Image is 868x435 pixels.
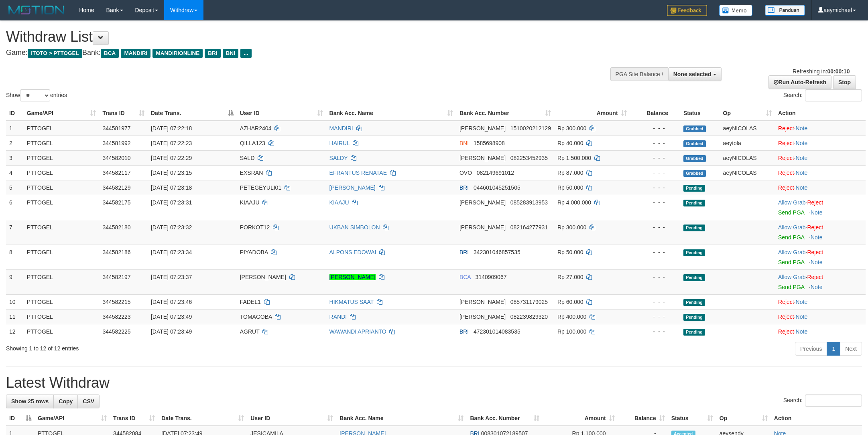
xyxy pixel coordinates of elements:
[20,89,50,101] select: Showentries
[510,125,551,132] span: Copy 1510020212129 to clipboard
[6,309,24,324] td: 11
[459,249,469,255] span: BRI
[237,106,326,121] th: User ID: activate to sort column ascending
[240,328,260,335] span: AGRUT
[336,411,467,426] th: Bank Acc. Name: activate to sort column ascending
[796,170,808,176] a: Note
[840,342,862,356] a: Next
[151,170,192,176] span: [DATE] 07:23:15
[796,140,808,146] a: Note
[633,223,677,231] div: - - -
[102,155,130,161] span: 344582010
[102,328,130,335] span: 344582225
[102,125,130,132] span: 344581977
[6,375,862,391] h1: Latest Withdraw
[459,140,469,146] span: BNI
[796,184,808,191] a: Note
[633,248,677,256] div: - - -
[24,309,100,324] td: PTTOGEL
[778,224,805,231] a: Allow Grab
[151,155,192,161] span: [DATE] 07:22:29
[240,274,286,280] span: [PERSON_NAME]
[807,199,823,206] a: Reject
[151,140,192,146] span: [DATE] 07:22:23
[775,150,866,165] td: ·
[329,199,349,206] a: KIAAJU
[633,184,677,192] div: - - -
[720,106,775,121] th: Op: activate to sort column ascending
[24,324,100,339] td: PTTOGEL
[459,199,506,206] span: [PERSON_NAME]
[329,328,386,335] a: WAWANDI APRIANTO
[557,155,591,161] span: Rp 1.500.000
[720,165,775,180] td: aeyNICOLAS
[668,411,716,426] th: Status: activate to sort column ascending
[240,199,260,206] span: KIAAJU
[240,155,255,161] span: SALD
[148,106,237,121] th: Date Trans.: activate to sort column descending
[510,199,548,206] span: Copy 085283913953 to clipboard
[459,274,471,280] span: BCA
[474,328,520,335] span: Copy 472301014083535 to clipboard
[557,199,591,206] span: Rp 4.000.000
[24,195,100,220] td: PTTOGEL
[618,411,668,426] th: Balance: activate to sort column ascending
[6,324,24,339] td: 12
[459,224,506,231] span: [PERSON_NAME]
[329,249,376,255] a: ALPONS EDOWAI
[811,259,823,265] a: Note
[329,314,347,320] a: RANDI
[833,75,856,89] a: Stop
[240,170,263,176] span: EXSRAN
[778,274,805,280] a: Allow Grab
[11,398,49,405] span: Show 25 rows
[151,224,192,231] span: [DATE] 07:23:32
[778,155,794,161] a: Reject
[683,170,706,177] span: Grabbed
[329,170,387,176] a: EFRANTUS RENATAE
[240,224,270,231] span: PORKOT12
[102,184,130,191] span: 344582129
[510,314,548,320] span: Copy 082239829320 to clipboard
[24,294,100,309] td: PTTOGEL
[811,209,823,216] a: Note
[795,342,827,356] a: Previous
[633,313,677,321] div: - - -
[240,49,251,58] span: ...
[24,165,100,180] td: PTTOGEL
[557,170,583,176] span: Rp 87.000
[329,140,350,146] a: HAIRUL
[6,165,24,180] td: 4
[24,220,100,245] td: PTTOGEL
[459,314,506,320] span: [PERSON_NAME]
[720,121,775,136] td: aeyNICOLAS
[778,140,794,146] a: Reject
[28,49,82,58] span: ITOTO > PTTOGEL
[827,68,850,75] strong: 00:00:10
[778,224,807,231] span: ·
[610,67,668,81] div: PGA Site Balance /
[796,314,808,320] a: Note
[476,274,507,280] span: Copy 3140909067 to clipboard
[6,4,67,16] img: MOTION_logo.png
[6,180,24,195] td: 5
[775,294,866,309] td: ·
[805,89,862,101] input: Search:
[477,170,514,176] span: Copy 082149691012 to clipboard
[557,224,586,231] span: Rp 300.000
[778,199,805,206] a: Allow Grab
[775,121,866,136] td: ·
[151,125,192,132] span: [DATE] 07:22:18
[102,170,130,176] span: 344582117
[778,170,794,176] a: Reject
[796,328,808,335] a: Note
[683,140,706,147] span: Grabbed
[459,170,472,176] span: OVO
[557,314,586,320] span: Rp 400.000
[778,184,794,191] a: Reject
[720,136,775,150] td: aeytola
[152,49,203,58] span: MANDIRIONLINE
[557,249,583,255] span: Rp 50.000
[778,328,794,335] a: Reject
[240,314,272,320] span: TOMAGOBA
